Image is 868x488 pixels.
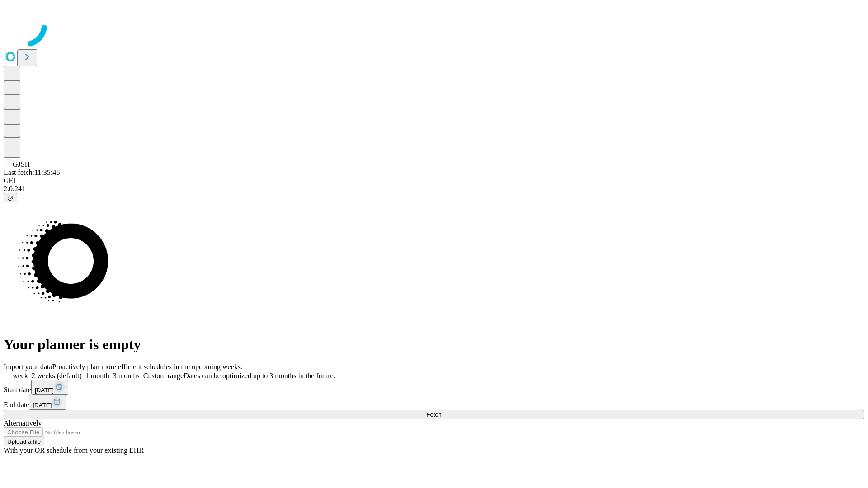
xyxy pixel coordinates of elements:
[4,437,44,446] button: Upload a file
[33,402,52,408] span: [DATE]
[4,395,864,410] div: End date
[32,372,82,380] span: 2 weeks (default)
[4,185,864,193] div: 2.0.241
[4,446,144,454] span: With your OR schedule from your existing EHR
[35,387,54,394] span: [DATE]
[143,372,184,380] span: Custom range
[7,194,14,201] span: @
[4,193,17,202] button: @
[85,372,109,380] span: 1 month
[4,169,60,176] span: Last fetch: 11:35:46
[4,363,52,371] span: Import your data
[4,410,864,419] button: Fetch
[7,372,28,380] span: 1 week
[4,336,864,353] h1: Your planner is empty
[426,411,441,418] span: Fetch
[13,160,30,168] span: GJSH
[4,380,864,395] div: Start date
[184,372,335,380] span: Dates can be optimized up to 3 months in the future.
[52,363,242,371] span: Proactively plan more efficient schedules in the upcoming weeks.
[29,395,66,410] button: [DATE]
[4,419,42,427] span: Alternatively
[4,177,864,185] div: GEI
[31,380,68,395] button: [DATE]
[113,372,140,380] span: 3 months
